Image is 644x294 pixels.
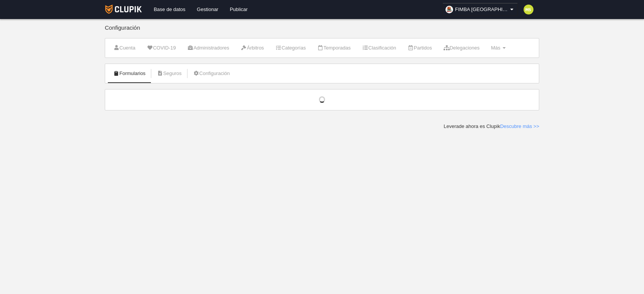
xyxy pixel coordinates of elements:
[271,42,310,54] a: Categorías
[445,6,453,13] img: OaEej4y1NQ6z.30x30.jpg
[153,68,186,79] a: Seguros
[439,42,484,54] a: Delegaciones
[442,3,518,16] a: FIMBA [GEOGRAPHIC_DATA]
[189,68,234,79] a: Configuración
[105,5,142,14] img: Clupik
[524,5,533,14] img: c2l6ZT0zMHgzMCZmcz05JnRleHQ9TVMmYmc9Y2RkYzM5.png
[113,96,531,103] div: Cargando
[109,42,139,54] a: Cuenta
[109,68,150,79] a: Formularios
[404,42,436,54] a: Partidos
[105,25,539,38] div: Configuración
[237,42,268,54] a: Árbitros
[491,45,500,51] span: Más
[455,6,508,13] span: FIMBA [GEOGRAPHIC_DATA]
[183,42,233,54] a: Administradores
[143,42,180,54] a: COVID-19
[358,42,400,54] a: Clasificación
[500,123,539,129] a: Descubre más >>
[487,42,509,54] a: Más
[313,42,355,54] a: Temporadas
[444,123,539,130] div: Leverade ahora es Clupik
